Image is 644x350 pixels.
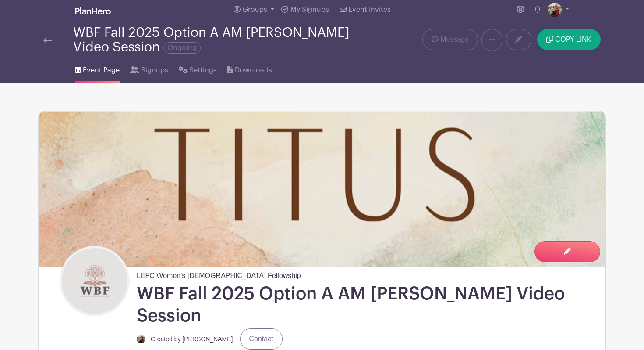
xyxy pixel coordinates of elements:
span: Ongoing [163,42,201,54]
button: COPY LINK [537,29,601,50]
span: Event Page [83,65,120,76]
span: Settings [189,65,217,76]
a: Signups [130,54,168,83]
span: COPY LINK [555,36,591,43]
span: Message [440,34,469,45]
img: 1FBAD658-73F6-4E4B-B59F-CB0C05CD4BD1.jpeg [137,335,145,343]
span: Downloads [235,65,272,76]
img: WBF%20LOGO.png [62,248,127,314]
span: LEFC Women's [DEMOGRAPHIC_DATA] Fellowship [137,267,301,281]
a: Contact [240,328,283,350]
img: Website%20-%20coming%20soon.png [39,111,605,267]
img: back-arrow-29a5d9b10d5bd6ae65dc969a981735edf675c4d7a1fe02e03b50dbd4ba3cdb55.svg [43,37,52,43]
img: 1FBAD658-73F6-4E4B-B59F-CB0C05CD4BD1.jpeg [548,3,562,17]
img: logo_white-6c42ec7e38ccf1d336a20a19083b03d10ae64f83f12c07503d8b9e83406b4c7d.svg [75,7,111,14]
a: Downloads [227,54,272,83]
a: Settings [179,54,217,83]
span: Groups [243,6,267,13]
div: WBF Fall 2025 Option A AM [PERSON_NAME] Video Session [73,25,357,54]
a: Event Page [75,54,120,83]
span: My Signups [290,6,329,13]
a: Message [422,29,478,50]
span: Signups [141,65,168,76]
h1: WBF Fall 2025 Option A AM [PERSON_NAME] Video Session [137,283,602,327]
span: Event Invites [348,6,391,13]
small: Created by [PERSON_NAME] [151,336,233,343]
